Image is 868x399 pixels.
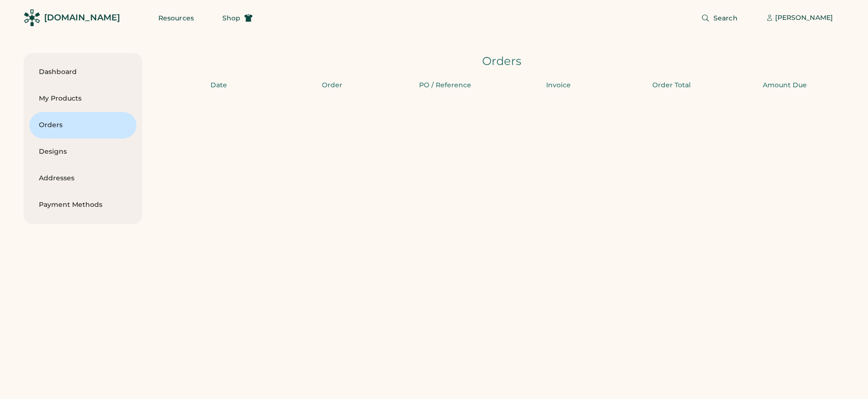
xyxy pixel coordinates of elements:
[690,9,749,28] button: Search
[618,81,725,90] div: Order Total
[504,81,612,90] div: Invoice
[39,121,127,130] div: Orders
[165,81,273,90] div: Date
[39,174,127,183] div: Addresses
[222,15,240,21] span: Shop
[39,94,127,103] div: My Products
[44,12,120,24] div: [DOMAIN_NAME]
[775,13,833,23] div: [PERSON_NAME]
[392,81,499,90] div: PO / Reference
[39,147,127,157] div: Designs
[731,81,839,90] div: Amount Due
[278,81,386,90] div: Order
[24,9,40,26] img: Rendered Logo - Screens
[713,15,738,21] span: Search
[39,200,127,210] div: Payment Methods
[211,9,264,28] button: Shop
[147,9,205,28] button: Resources
[39,67,127,77] div: Dashboard
[159,53,844,69] div: Orders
